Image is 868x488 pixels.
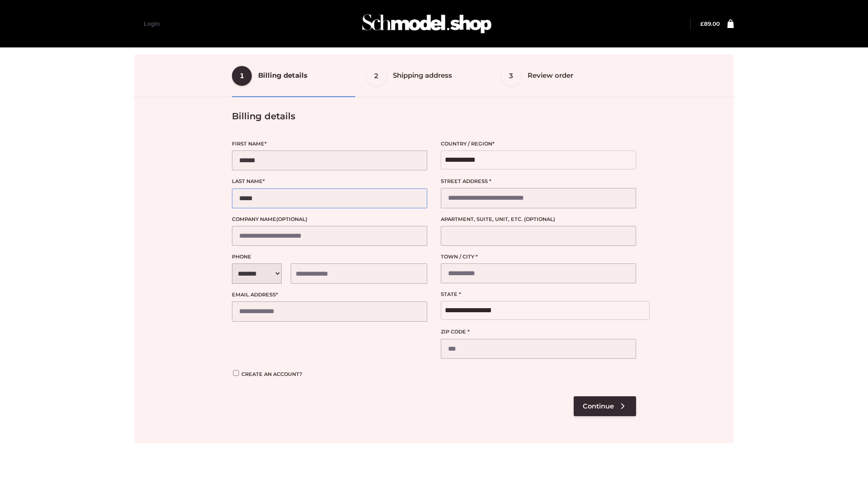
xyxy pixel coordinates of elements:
span: £ [700,20,704,27]
img: Schmodel Admin 964 [359,6,495,42]
bdi: 89.00 [700,20,720,27]
a: £89.00 [700,20,720,27]
a: Login [144,20,160,27]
